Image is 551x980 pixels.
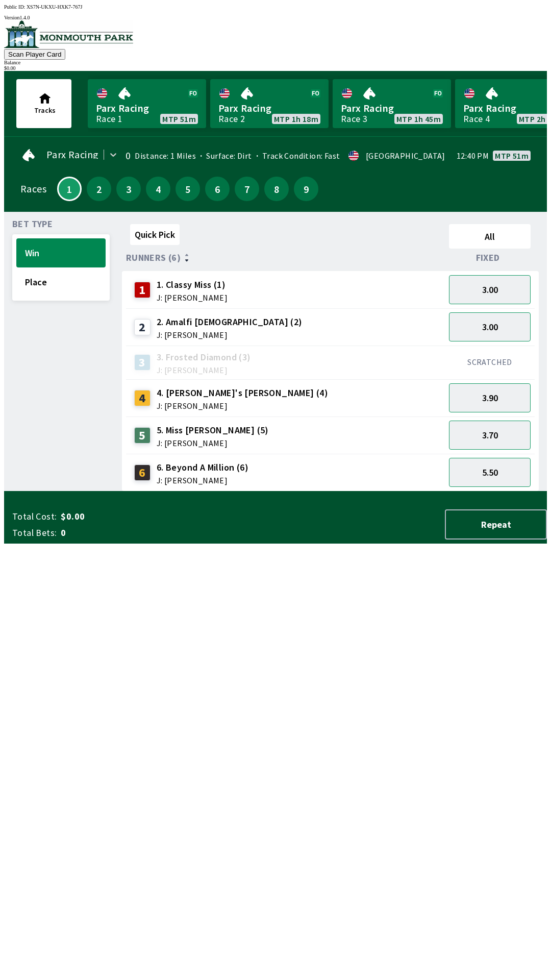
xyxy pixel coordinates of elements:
[124,152,131,160] div: 0
[445,509,547,540] button: Repeat
[119,185,138,192] span: 3
[16,79,71,128] button: Tracks
[482,429,498,441] span: 3.70
[96,115,122,123] div: Race 1
[157,424,269,437] span: 5. Miss [PERSON_NAME] (5)
[61,510,221,523] span: $0.00
[396,115,441,123] span: MTP 1h 45m
[157,351,251,364] span: 3. Frosted Diamond (3)
[482,284,498,296] span: 3.00
[134,319,151,335] div: 2
[89,185,109,192] span: 2
[463,115,490,123] div: Race 4
[20,185,46,193] div: Races
[341,115,367,123] div: Race 3
[61,527,221,539] span: 0
[252,151,340,161] span: Track Condition: Fast
[134,354,151,371] div: 3
[157,315,303,329] span: 2. Amalfi [DEMOGRAPHIC_DATA] (2)
[157,461,248,474] span: 6. Beyond A Million (6)
[146,177,170,201] button: 4
[12,510,57,523] span: Total Cost:
[449,383,531,412] button: 3.90
[333,79,451,128] a: Parx RacingRace 3MTP 1h 45m
[178,185,197,192] span: 5
[157,331,303,339] span: J: [PERSON_NAME]
[196,151,252,161] span: Surface: Dirt
[267,185,286,192] span: 8
[210,79,329,128] a: Parx RacingRace 2MTP 1h 18m
[482,392,498,404] span: 3.90
[116,177,141,201] button: 3
[148,185,168,192] span: 4
[296,185,316,192] span: 9
[237,185,257,192] span: 7
[457,152,489,160] span: 12:40 PM
[135,229,175,240] span: Quick Pick
[218,115,245,123] div: Race 2
[235,177,259,201] button: 7
[482,467,498,478] span: 5.50
[454,231,526,242] span: All
[449,357,531,367] div: SCRATCHED
[4,4,547,10] div: Public ID:
[476,254,500,262] span: Fixed
[449,312,531,341] button: 3.00
[482,321,498,333] span: 3.00
[96,102,198,115] span: Parx Racing
[157,293,228,302] span: J: [PERSON_NAME]
[134,282,151,298] div: 1
[157,402,328,410] span: J: [PERSON_NAME]
[218,102,320,115] span: Parx Racing
[134,390,151,406] div: 4
[341,102,443,115] span: Parx Racing
[454,519,538,530] span: Repeat
[495,152,529,160] span: MTP 51m
[12,527,57,539] span: Total Bets:
[176,177,200,201] button: 5
[87,177,111,201] button: 2
[157,439,269,447] span: J: [PERSON_NAME]
[4,60,547,65] div: Balance
[264,177,289,201] button: 8
[46,151,98,159] span: Parx Racing
[366,152,445,160] div: [GEOGRAPHIC_DATA]
[16,238,106,267] button: Win
[4,65,547,71] div: $ 0.00
[25,247,97,259] span: Win
[449,275,531,304] button: 3.00
[157,278,228,291] span: 1. Classy Miss (1)
[162,115,196,123] span: MTP 51m
[16,267,106,297] button: Place
[61,186,78,191] span: 1
[12,220,53,228] span: Bet Type
[135,151,196,161] span: Distance: 1 Miles
[449,224,531,249] button: All
[445,253,535,263] div: Fixed
[449,421,531,450] button: 3.70
[130,224,180,245] button: Quick Pick
[157,386,328,400] span: 4. [PERSON_NAME]'s [PERSON_NAME] (4)
[134,464,151,481] div: 6
[449,458,531,487] button: 5.50
[208,185,227,192] span: 6
[274,115,318,123] span: MTP 1h 18m
[57,177,82,201] button: 1
[126,253,445,263] div: Runners (6)
[4,15,547,20] div: Version 1.4.0
[157,366,251,374] span: J: [PERSON_NAME]
[25,276,97,288] span: Place
[294,177,318,201] button: 9
[4,49,65,60] button: Scan Player Card
[88,79,206,128] a: Parx RacingRace 1MTP 51m
[157,476,248,484] span: J: [PERSON_NAME]
[126,254,181,262] span: Runners (6)
[4,20,133,48] img: venue logo
[134,427,151,444] div: 5
[34,106,56,115] span: Tracks
[27,4,82,10] span: XS7N-UKXU-HXK7-767J
[205,177,230,201] button: 6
